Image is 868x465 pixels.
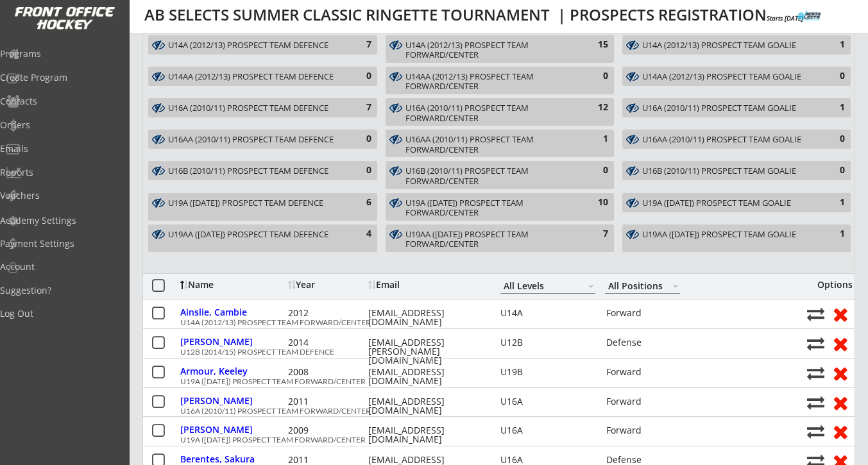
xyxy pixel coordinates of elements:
div: 2009 [288,426,365,435]
div: U12B [500,338,595,347]
div: 2014 [288,338,365,347]
div: U14A (2012/13) PROSPECT TEAM GOALIE [642,40,816,51]
div: 0 [346,70,371,83]
div: 1 [583,133,608,146]
div: 1 [819,38,845,51]
div: 10 [583,196,608,209]
div: U19A (2007/08/09) PROSPECT TEAM DEFENCE [168,198,343,218]
div: Forward [606,397,681,406]
div: U16B (2010/11) PROSPECT TEAM DEFENCE [168,166,343,176]
div: U19A (2007/08/09) PROSPECT TEAM GOALIE [642,198,816,210]
div: U14AA (2012/13) PROSPECT TEAM FORWARD/CENTER [405,72,580,92]
button: Move player [807,335,824,352]
div: U16B (2010/11) PROSPECT TEAM GOALIE [642,165,816,178]
button: Move player [807,394,824,411]
div: 12 [583,101,608,114]
div: U16A (2010/11) PROSPECT TEAM GOALIE [642,103,816,115]
div: U19B [500,368,595,376]
div: 1 [819,101,845,114]
div: 2012 [288,309,365,317]
div: 0 [346,164,371,177]
div: U19A ([DATE]) PROSPECT TEAM FORWARD/CENTER [180,378,800,385]
div: 7 [346,101,371,114]
div: Name [180,280,285,289]
div: U16A [500,397,595,406]
div: Forward [606,368,681,376]
div: 1 [819,228,845,241]
div: 2008 [288,368,365,376]
div: U16A (2010/11) PROSPECT TEAM GOALIE [642,103,816,114]
div: Armour, Keeley [180,367,285,376]
div: [EMAIL_ADDRESS][DOMAIN_NAME] [368,397,484,415]
div: [PERSON_NAME] [180,337,285,346]
div: U16B (2010/11) PROSPECT TEAM FORWARD/CENTER [405,165,580,186]
button: Move player [807,423,824,440]
div: [EMAIL_ADDRESS][DOMAIN_NAME] [368,426,484,444]
button: Remove from roster (no refund) [828,421,852,441]
div: U19AA ([DATE]) PROSPECT TEAM GOALIE [642,230,816,240]
div: U14AA (2012/13) PROSPECT TEAM DEFENCE [168,71,343,83]
div: 0 [819,164,845,177]
div: Year [288,280,365,289]
div: U19A ([DATE]) PROSPECT TEAM FORWARD/CENTER [405,198,580,218]
div: [EMAIL_ADDRESS][DOMAIN_NAME] [368,309,484,326]
div: 7 [346,38,371,51]
div: Berentes, Sakura [180,455,285,464]
div: 4 [346,228,371,241]
div: 2011 [288,455,365,464]
button: Remove from roster (no refund) [828,393,852,412]
div: U16A [500,455,595,464]
button: Remove from roster (no refund) [828,334,852,353]
div: U19AA (2007/08/09) PROSPECT TEAM FORWARD/CENTER [405,229,580,249]
div: [PERSON_NAME] [180,425,285,434]
div: 15 [583,38,608,51]
div: Forward [606,309,681,317]
div: U19A (2007/08/09) PROSPECT TEAM FORWARD/CENTER [405,198,580,218]
div: U16A (2010/11) PROSPECT TEAM DEFENCE [168,103,343,115]
div: [PERSON_NAME] [180,396,285,405]
div: U19AA ([DATE]) PROSPECT TEAM FORWARD/CENTER [405,230,580,249]
div: U16AA (2010/11) PROSPECT TEAM DEFENCE [168,134,343,146]
div: 1 [819,196,845,209]
div: U16A [500,426,595,435]
div: [EMAIL_ADDRESS][PERSON_NAME][DOMAIN_NAME] [368,338,484,365]
div: U14A (2012/13) PROSPECT TEAM FORWARD/CENTER [180,319,800,326]
div: U16AA (2010/11) PROSPECT TEAM GOALIE [642,135,816,145]
div: U16A (2010/11) PROSPECT TEAM FORWARD/CENTER [405,103,580,123]
div: U14A (2012/13) PROSPECT TEAM DEFENCE [168,40,343,51]
div: U14A (2012/13) PROSPECT TEAM DEFENCE [168,40,343,52]
div: U14AA (2012/13) PROSPECT TEAM GOALIE [642,71,816,83]
div: U19A ([DATE]) PROSPECT TEAM FORWARD/CENTER [180,436,800,444]
div: U16AA (2010/11) PROSPECT TEAM FORWARD/CENTER [405,135,580,155]
div: 2011 [288,397,365,406]
div: 0 [819,70,845,83]
div: U14AA (2012/13) PROSPECT TEAM GOALIE [642,72,816,82]
div: 0 [583,164,608,177]
div: U16B (2010/11) PROSPECT TEAM GOALIE [642,166,816,176]
div: Ainslie, Cambie [180,308,285,317]
div: U14AA (2012/13) PROSPECT TEAM DEFENCE [168,72,343,82]
div: U14A (2012/13) PROSPECT TEAM FORWARD/CENTER [405,40,580,60]
div: U14A (2012/13) PROSPECT TEAM FORWARD/CENTER [405,40,580,60]
div: 7 [583,228,608,241]
div: 0 [819,133,845,146]
div: Defense [606,455,681,464]
div: U19AA (2007/08/09) PROSPECT TEAM GOALIE [642,229,816,249]
div: 0 [346,133,371,146]
div: Forward [606,426,681,435]
div: U16AA (2010/11) PROSPECT TEAM FORWARD/CENTER [405,134,580,155]
div: U16AA (2010/11) PROSPECT TEAM DEFENCE [168,135,343,145]
div: U16AA (2010/11) PROSPECT TEAM GOALIE [642,134,816,146]
div: U19A ([DATE]) PROSPECT TEAM GOALIE [642,198,816,208]
div: U16A (2010/11) PROSPECT TEAM FORWARD/CENTER [405,103,580,123]
div: U12B (2014/15) PROSPECT TEAM DEFENCE [180,348,800,356]
div: U19AA ([DATE]) PROSPECT TEAM DEFENCE [168,230,343,240]
button: Move player [807,305,824,323]
button: Remove from roster (no refund) [828,304,852,324]
div: U16A (2010/11) PROSPECT TEAM DEFENCE [168,103,343,114]
div: [EMAIL_ADDRESS][DOMAIN_NAME] [368,368,484,385]
div: U14AA (2012/13) PROSPECT TEAM FORWARD/CENTER [405,71,580,92]
div: Options [807,280,853,289]
div: Defense [606,338,681,347]
div: Email [368,280,484,289]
